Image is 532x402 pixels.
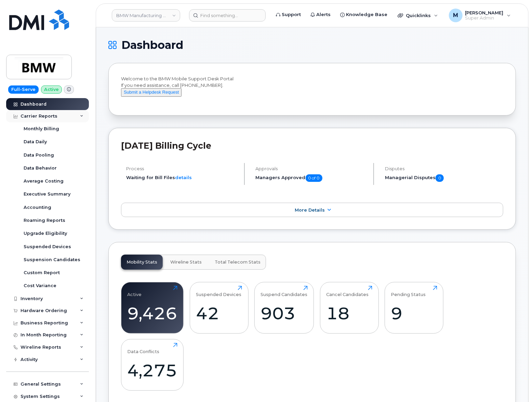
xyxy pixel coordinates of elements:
div: Welcome to the BMW Mobile Support Desk Portal If you need assistance, call [PHONE_NUMBER]. [121,76,503,103]
span: Dashboard [121,40,183,50]
span: 0 [436,174,444,182]
h2: [DATE] Billing Cycle [121,140,503,151]
div: Active [128,286,142,297]
div: 903 [261,303,308,323]
button: Submit a Helpdesk Request [121,88,182,97]
div: 4,275 [128,360,177,380]
a: details [175,175,192,180]
span: Total Telecom Stats [215,259,261,265]
h4: Disputes [385,166,503,171]
div: Suspended Devices [196,286,241,297]
a: Pending Status9 [391,286,437,330]
div: Suspend Candidates [261,286,308,297]
a: Active9,426 [128,286,177,330]
div: Pending Status [391,286,426,297]
iframe: Messenger Launcher [502,372,527,397]
span: More Details [295,207,325,213]
li: Waiting for Bill Files [126,174,238,181]
h5: Managers Approved [256,174,368,182]
div: 18 [326,303,372,323]
h5: Managerial Disputes [385,174,503,182]
h4: Approvals [256,166,368,171]
div: Data Conflicts [128,343,160,354]
a: Data Conflicts4,275 [128,343,177,387]
div: 9,426 [128,303,177,323]
span: Wireline Stats [170,259,202,265]
div: Cancel Candidates [326,286,369,297]
div: 42 [196,303,242,323]
span: 0 of 0 [306,174,322,182]
a: Submit a Helpdesk Request [121,89,182,95]
a: Suspend Candidates903 [261,286,308,330]
a: Cancel Candidates18 [326,286,372,330]
div: 9 [391,303,437,323]
h4: Process [126,166,238,171]
a: Suspended Devices42 [196,286,242,330]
